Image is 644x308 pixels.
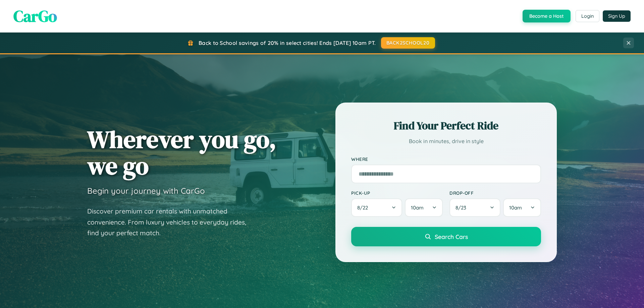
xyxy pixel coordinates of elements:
button: BACK2SCHOOL20 [381,37,435,49]
button: 8/23 [449,198,500,217]
button: 10am [503,198,541,217]
button: Search Cars [351,227,541,246]
span: 10am [411,204,424,211]
span: 8 / 23 [455,204,470,211]
span: 8 / 22 [357,204,371,211]
span: Back to School savings of 20% in select cities! Ends [DATE] 10am PT. [199,40,376,46]
button: 10am [405,198,443,217]
p: Book in minutes, drive in style [351,136,541,146]
h2: Find Your Perfect Ride [351,118,541,133]
p: Discover premium car rentals with unmatched convenience. From luxury vehicles to everyday rides, ... [87,206,255,239]
span: Search Cars [435,233,468,240]
label: Pick-up [351,190,443,196]
label: Drop-off [449,190,541,196]
button: Login [576,10,599,22]
h3: Begin your journey with CarGo [87,186,205,196]
span: CarGo [13,5,57,27]
button: 8/22 [351,198,402,217]
button: Become a Host [523,10,571,22]
button: Sign Up [603,10,631,22]
h1: Wherever you go, we go [87,126,276,179]
label: Where [351,156,541,162]
span: 10am [509,204,522,211]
